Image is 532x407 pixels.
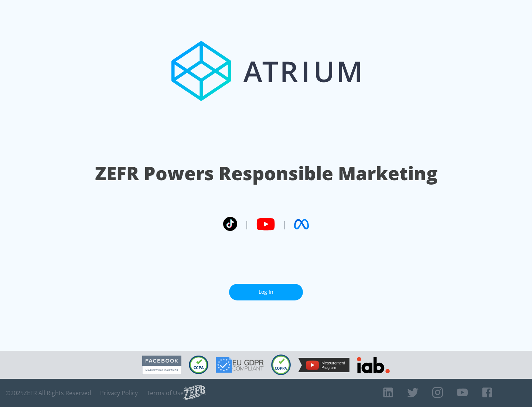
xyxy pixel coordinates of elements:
img: IAB [357,357,390,373]
img: YouTube Measurement Program [298,358,349,372]
img: COPPA Compliant [271,354,291,375]
a: Log In [229,284,303,300]
span: | [282,219,287,230]
h1: ZEFR Powers Responsible Marketing [95,161,437,186]
span: | [245,219,249,230]
img: Facebook Marketing Partner [142,356,181,374]
a: Privacy Policy [100,389,138,397]
img: CCPA Compliant [189,356,208,374]
img: GDPR Compliant [216,357,264,373]
a: Terms of Use [147,389,184,397]
span: © 2025 ZEFR All Rights Reserved [6,389,91,397]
